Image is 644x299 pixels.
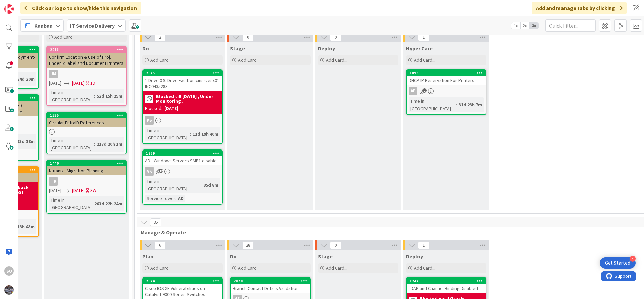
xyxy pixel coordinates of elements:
div: 20451 Drive 0 9: Drive Fault on cinsrvesx01 INC0435283 [143,70,222,91]
span: [DATE] [72,187,85,194]
span: Add Card... [414,265,435,271]
div: 1535 [50,113,126,118]
div: 11d 19h 40m [191,130,220,138]
div: Time in [GEOGRAPHIC_DATA] [49,89,94,103]
div: VK [143,167,222,176]
div: 1440 [47,160,126,166]
span: : [201,181,202,189]
div: 1869 [143,150,222,156]
div: [DATE] [164,105,178,112]
div: 1244 [410,279,486,283]
span: Plan [142,253,153,260]
input: Quick Filter... [545,19,596,32]
div: Branch Contact Details Validation [231,284,310,293]
div: DHCP IP Reservation For Printers [407,76,486,85]
span: Stage [318,253,333,260]
span: 12 [159,169,163,173]
div: LDAP and Channel Binding Disabled [407,284,486,293]
span: : [456,101,457,109]
div: Time in [GEOGRAPHIC_DATA] [49,137,94,152]
span: Add Card... [150,265,172,271]
div: 2045 [146,71,222,75]
span: Add Card... [414,57,435,63]
div: Time in [GEOGRAPHIC_DATA] [145,178,201,193]
div: 85d 8m [202,181,220,189]
span: 0 [330,241,341,249]
div: 1893DHCP IP Reservation For Printers [407,70,486,85]
span: : [94,92,95,100]
div: 52d 15h 25m [95,92,124,100]
div: 803d 13h 43m [5,223,36,230]
div: 263d 22h 24m [93,200,124,207]
div: 217d 20h 1m [95,140,124,148]
div: 1440 [50,161,126,166]
div: 2011Confirm Location & Use of Proj. Phoenix Label and Document Printers [47,47,126,68]
span: Do [230,253,237,260]
b: IT Service Delivery [70,22,115,29]
div: 2078 [231,278,310,284]
span: Add Card... [150,57,172,63]
div: 1440Nutanix - Migration Planning [47,160,126,175]
div: Open Get Started checklist, remaining modules: 4 [600,257,636,269]
span: : [190,130,191,138]
img: Visit kanbanzone.com [4,4,14,14]
b: Blocked till [DATE] , Under Monitoring . [156,94,220,103]
span: 35 [150,218,161,226]
span: : [94,140,95,148]
div: 1535 [47,112,126,118]
div: Blocked: [145,105,162,112]
span: 28 [242,241,254,249]
span: Add Card... [326,57,347,63]
div: 2074 [146,279,222,283]
span: Add Card... [326,265,347,271]
span: [DATE] [49,187,61,194]
span: [DATE] [72,80,85,87]
div: TK [47,177,126,186]
div: 1869AD - Windows Servers SMB1 disable [143,150,222,165]
span: Do [142,45,149,52]
div: 1D [90,80,95,87]
span: 2 [154,33,166,41]
div: SU [4,266,14,276]
span: 2x [520,22,529,29]
div: 1869 [146,151,222,156]
div: 2011 [47,47,126,53]
div: 1244 [407,278,486,284]
span: : [175,195,176,202]
span: [DATE] [49,80,61,87]
div: JM [47,70,126,78]
span: Deploy [406,253,423,260]
span: 3x [529,22,538,29]
div: 4 [630,256,636,262]
div: TK [49,177,58,186]
div: 84d 20m [15,75,36,83]
div: Nutanix - Migration Planning [47,166,126,175]
span: 1 [418,33,429,41]
span: Support [14,1,31,9]
span: 1x [511,22,520,29]
div: PS [143,116,222,125]
img: avatar [4,285,14,295]
span: Add Card... [238,57,260,63]
div: 2074 [143,278,222,284]
div: 1 Drive 0 9: Drive Fault on cinsrvesx01 INC0435283 [143,76,222,91]
div: 2078Branch Contact Details Validation [231,278,310,293]
div: Circular EntraID References [47,118,126,127]
div: Cisco IOS XE Vulnerabilities on Catalyst 9000 Series Switches [143,284,222,299]
div: 2045 [143,70,222,76]
div: 2074Cisco IOS XE Vulnerabilities on Catalyst 9000 Series Switches [143,278,222,299]
div: 1893 [410,71,486,75]
span: 1 [418,241,429,249]
div: AD - Windows Servers SMB1 disable [143,156,222,165]
div: AP [407,87,486,95]
div: 2011 [50,47,126,52]
div: AD [176,195,185,202]
span: Add Card... [238,265,260,271]
div: PS [145,116,154,125]
span: 0 [242,33,254,41]
div: Time in [GEOGRAPHIC_DATA] [145,127,190,141]
div: Time in [GEOGRAPHIC_DATA] [49,196,92,211]
div: JM [49,70,58,78]
div: 31d 23h 7m [457,101,484,109]
div: Click our logo to show/hide this navigation [20,2,141,14]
